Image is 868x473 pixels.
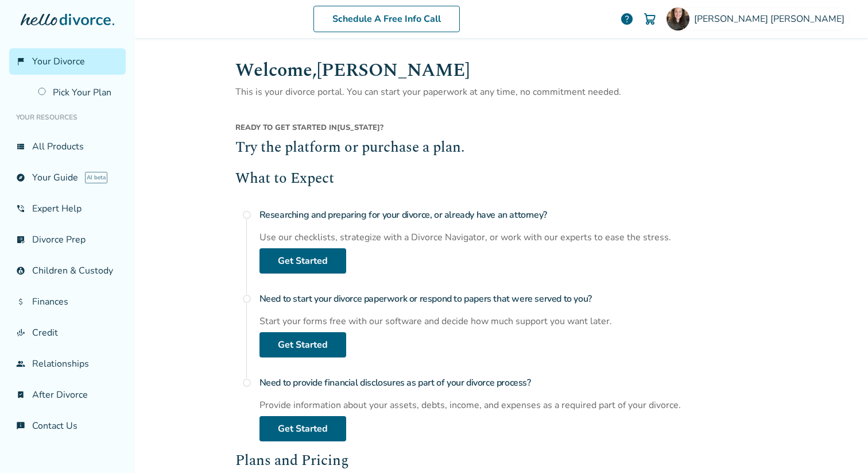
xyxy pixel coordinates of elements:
img: Cart [643,12,657,26]
span: chat_info [16,421,25,430]
h4: Need to provide financial disclosures as part of your divorce process? [259,371,768,394]
span: bookmark_check [16,390,25,399]
span: radio_button_unchecked [242,294,251,303]
h4: Need to start your divorce paperwork or respond to papers that were served to you? [259,287,768,310]
span: group [16,359,25,368]
a: list_alt_checkDivorce Prep [9,226,126,253]
a: Schedule A Free Info Call [313,6,460,32]
a: flag_2Your Divorce [9,48,126,75]
span: Ready to get started in [235,122,337,133]
a: account_childChildren & Custody [9,257,126,284]
h1: Welcome, [PERSON_NAME] [235,56,768,84]
span: phone_in_talk [16,204,25,213]
span: attach_money [16,297,25,306]
a: Get Started [259,248,346,274]
span: view_list [16,142,25,151]
span: radio_button_unchecked [242,210,251,220]
span: [PERSON_NAME] [PERSON_NAME] [694,13,849,25]
h4: Researching and preparing for your divorce, or already have an attorney? [259,203,768,226]
span: flag_2 [16,57,25,66]
span: explore [16,173,25,182]
span: account_child [16,266,25,275]
a: Get Started [259,332,346,357]
iframe: Chat Widget [811,418,868,473]
div: [US_STATE] ? [235,122,768,137]
a: groupRelationships [9,351,126,377]
a: exploreYour GuideAI beta [9,164,126,191]
span: AI beta [85,172,107,183]
h2: What to Expect [235,168,768,190]
span: finance_mode [16,328,25,337]
a: chat_infoContact Us [9,413,126,439]
span: radio_button_unchecked [242,378,251,387]
a: phone_in_talkExpert Help [9,195,126,222]
div: Start your forms free with our software and decide how much support you want later. [259,315,768,328]
a: Pick Your Plan [31,79,126,106]
a: help [620,12,634,26]
a: view_listAll Products [9,133,126,160]
span: Your Divorce [32,55,85,68]
h2: Plans and Pricing [235,451,768,472]
h2: Try the platform or purchase a plan. [235,137,768,159]
div: Provide information about your assets, debts, income, and expenses as a required part of your div... [259,399,768,412]
a: bookmark_checkAfter Divorce [9,382,126,408]
a: attach_moneyFinances [9,289,126,315]
p: This is your divorce portal. You can start your paperwork at any time, no commitment needed. [235,84,768,99]
a: Get Started [259,416,346,441]
a: finance_modeCredit [9,320,126,346]
img: Angie Stroud [666,7,689,30]
li: Your Resources [9,106,126,129]
span: list_alt_check [16,235,25,244]
div: Use our checklists, strategize with a Divorce Navigator, or work with our experts to ease the str... [259,231,768,244]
